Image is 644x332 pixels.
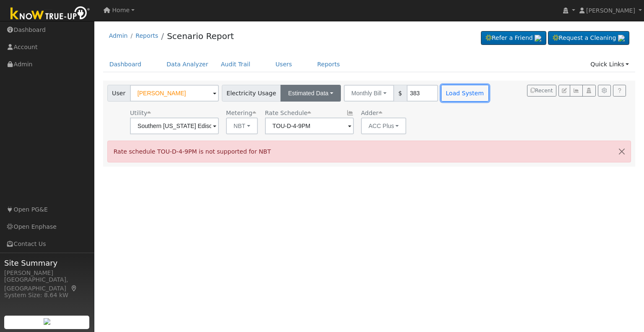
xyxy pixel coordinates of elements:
button: NBT [226,118,258,134]
a: Dashboard [103,57,148,72]
span: Site Summary [4,257,90,269]
button: Multi-Series Graph [570,85,583,97]
button: Close [613,141,631,162]
button: Recent [527,85,556,97]
div: [GEOGRAPHIC_DATA], [GEOGRAPHIC_DATA] [4,275,90,293]
img: Know True-Up [6,5,94,24]
a: Help Link [613,85,626,97]
img: retrieve [44,318,50,325]
a: Reports [135,32,158,39]
button: Load System [441,85,489,102]
div: Adder [361,109,407,118]
span: Home [112,7,130,13]
img: retrieve [618,35,625,42]
a: Quick Links [584,57,635,72]
a: Users [269,57,299,72]
button: Settings [598,85,611,97]
span: Rate schedule TOU-D-4-9PM is not supported for NBT [114,148,271,155]
button: Login As [582,85,595,97]
div: Utility [130,109,219,118]
a: Admin [109,32,128,39]
a: Audit Trail [215,57,257,72]
button: ACC Plus [361,118,407,134]
input: Select a Utility [130,118,219,134]
button: Monthly Bill [344,85,394,102]
span: [PERSON_NAME] [586,7,635,14]
input: Select a User [130,85,219,102]
a: Data Analyzer [160,57,215,72]
div: [PERSON_NAME] [4,269,90,277]
div: Metering [226,109,258,118]
button: Estimated Data [280,85,341,102]
a: Request a Cleaning [548,31,629,45]
a: Reports [311,57,346,72]
a: Map [70,285,78,292]
img: retrieve [535,35,541,42]
a: Refer a Friend [481,31,546,45]
button: Edit User [558,85,570,97]
a: Scenario Report [167,31,234,41]
span: $ [394,85,407,102]
span: User [107,85,130,102]
input: Select a Rate Schedule [265,118,354,134]
div: System Size: 8.64 kW [4,291,90,300]
span: Electricity Usage [222,85,281,102]
span: Alias: None [265,110,311,116]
